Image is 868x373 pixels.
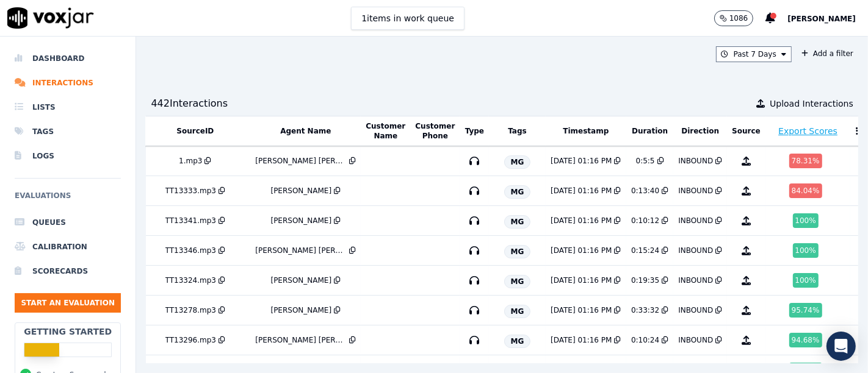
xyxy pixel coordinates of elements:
div: INBOUND [678,156,713,166]
div: TT13324.mp3 [165,275,216,285]
button: Upload Interactions [756,98,853,110]
span: [PERSON_NAME] [787,15,856,23]
div: 1.mp3 [179,156,202,166]
div: TT13278.mp3 [165,305,216,315]
div: 0:10:12 [631,216,659,226]
a: Logs [15,144,121,168]
button: Customer Phone [415,121,455,141]
div: 0:10:24 [631,335,659,345]
button: Add a filter [797,46,858,61]
div: INBOUND [678,216,713,226]
div: 0:13:40 [631,186,659,196]
span: MG [504,155,531,169]
button: 1086 [714,10,754,26]
div: 100 % [793,243,819,258]
div: [PERSON_NAME] [PERSON_NAME] [255,335,347,345]
button: 1items in work queue [351,7,465,30]
p: 1086 [729,13,748,23]
button: Duration [632,126,668,136]
a: Scorecards [15,259,121,283]
div: [DATE] 01:16 PM [551,186,612,196]
span: MG [504,305,531,318]
div: [DATE] 01:16 PM [551,335,612,345]
button: Source [732,126,761,136]
div: [PERSON_NAME] [PERSON_NAME] [255,156,347,166]
div: [PERSON_NAME] [271,305,332,315]
div: [PERSON_NAME] [271,186,332,196]
button: [PERSON_NAME] [787,11,868,26]
h6: Evaluations [15,188,121,210]
button: Type [465,126,484,136]
button: Timestamp [563,126,609,136]
div: 0:19:35 [631,275,659,285]
div: 78.31 % [789,154,822,168]
div: 0:15:24 [631,246,659,255]
div: TT13341.mp3 [165,216,216,226]
div: TT13296.mp3 [165,335,216,345]
a: Dashboard [15,46,121,71]
div: INBOUND [678,305,713,315]
a: Tags [15,119,121,144]
a: Lists [15,95,121,119]
button: Direction [681,126,719,136]
a: Interactions [15,71,121,95]
div: [DATE] 01:16 PM [551,156,612,166]
div: TT13346.mp3 [165,246,216,255]
a: Calibration [15,235,121,259]
div: 94.68 % [789,333,822,347]
button: Past 7 Days [716,46,792,62]
span: MG [504,215,531,229]
span: MG [504,185,531,199]
button: 1086 [714,10,766,26]
button: Export Scores [778,125,837,137]
button: SourceID [176,126,214,136]
div: INBOUND [678,335,713,345]
div: [DATE] 01:16 PM [551,275,612,285]
button: Tags [508,126,526,136]
div: INBOUND [678,275,713,285]
div: [DATE] 01:16 PM [551,216,612,226]
div: 442 Interaction s [151,96,228,111]
div: [PERSON_NAME] [271,275,332,285]
button: Customer Name [366,121,405,141]
div: [PERSON_NAME] [PERSON_NAME] [255,246,347,255]
span: Upload Interactions [770,98,853,110]
div: 100 % [793,273,819,288]
img: voxjar logo [7,7,94,29]
div: INBOUND [678,186,713,196]
span: MG [504,275,531,288]
a: Queues [15,210,121,235]
div: [DATE] 01:16 PM [551,305,612,315]
div: [DATE] 01:16 PM [551,246,612,255]
span: MG [504,335,531,348]
div: INBOUND [678,246,713,255]
div: 100 % [793,213,819,228]
span: MG [504,245,531,258]
button: Agent Name [280,126,331,136]
div: TT13333.mp3 [165,186,216,196]
div: 95.74 % [789,303,822,318]
div: [PERSON_NAME] [271,216,332,226]
h2: Getting Started [24,325,112,338]
div: 0:5:5 [636,156,655,166]
div: 0:33:32 [631,305,659,315]
button: Start an Evaluation [15,293,121,313]
div: Open Intercom Messenger [826,332,856,361]
div: 84.04 % [789,183,822,198]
